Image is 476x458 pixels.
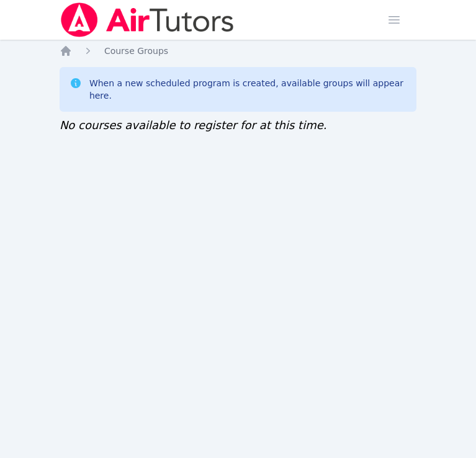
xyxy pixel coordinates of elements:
[104,45,168,57] a: Course Groups
[60,45,416,57] nav: Breadcrumb
[60,2,235,37] img: Air Tutors
[89,77,406,102] div: When a new scheduled program is created, available groups will appear here.
[104,46,168,56] span: Course Groups
[60,119,327,132] span: No courses available to register for at this time.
